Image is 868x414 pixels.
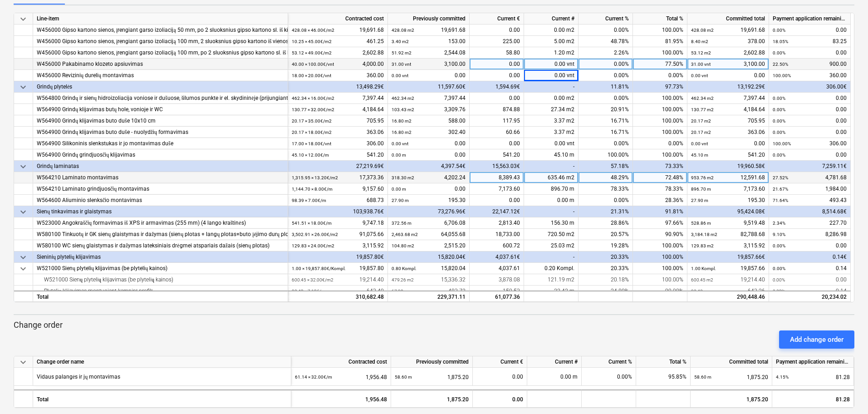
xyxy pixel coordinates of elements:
div: 22.42 m [524,286,579,297]
small: 1,144.70 × 8.00€ / m [292,187,333,192]
div: Payment application remaining [772,356,854,368]
div: 0.00 [470,93,524,104]
div: 19,857.66€ [687,251,769,263]
div: 0.00% [633,70,687,81]
div: 6,706.08 [392,217,466,229]
div: 195.30 [691,195,765,206]
div: 0.00 [470,195,524,206]
small: 0.00% [773,50,785,55]
small: 0.00% [773,96,785,101]
span: keyboard_arrow_down [18,82,29,93]
div: 103,938.76€ [288,206,388,217]
div: 2.26% [579,47,633,59]
div: 1,956.48 [291,389,391,408]
div: 227.70 [773,217,847,229]
small: 3,502.91 × 26.00€ / m2 [292,232,338,237]
div: 100.00% [633,25,687,36]
small: 22.50% [773,62,788,67]
div: 19,691.68 [691,25,765,36]
div: 705.95 [691,115,765,127]
div: Committed total [687,13,769,25]
div: 2,602.88 [292,47,384,59]
div: 100.00% [633,251,687,263]
div: 58.80 [470,47,524,59]
div: 0.14€ [769,251,851,263]
div: 1,875.20 [391,389,473,408]
div: Committed total [691,356,772,368]
div: 3,309.76 [392,104,466,115]
div: 302.40 [392,127,466,138]
div: 0.00 m2 [524,25,579,36]
div: 705.95 [292,115,384,127]
div: 1,875.20 [691,389,772,408]
div: W580100 WC sienų glaistymas ir dažymas lateksiniais drėgmei atspariais dažais (sienų plotas) [37,240,284,251]
div: W456000 Revizinių durelių montavimas [37,70,284,81]
span: keyboard_arrow_down [18,207,29,217]
div: 195.30 [392,195,466,206]
div: 13,192.29€ [687,81,769,93]
div: 3,100.00 [691,59,765,70]
div: 541.20 [292,149,384,161]
div: 20.18% [579,274,633,286]
div: W564210 Laminato grindjuosčių montavimas [37,183,284,195]
div: 18,733.00 [470,229,524,240]
div: 159.53 [470,286,524,297]
small: 462.34 × 16.00€ / m2 [292,96,334,101]
div: 4,397.54€ [388,161,470,172]
small: 318.30 m2 [392,175,414,180]
div: 90.90% [633,229,687,240]
div: 0.00 m2 [524,93,579,104]
small: 53.12 × 49.00€ / m2 [292,50,332,55]
div: 48.78% [579,36,633,47]
div: 153.00 [392,36,466,47]
small: 21.67% [773,187,788,192]
div: Current € [473,356,527,368]
small: 0.00% [773,107,785,112]
div: 3.37 m2 [524,115,579,127]
div: Previously committed [388,13,470,25]
small: 0.00 vnt [691,141,708,146]
div: 60.66 [470,127,524,138]
small: 541.51 × 18.00€ / m [292,221,332,226]
div: W564900 Grindų klijavimas butų hole, vonioje ir WC [37,104,284,115]
div: 81.95% [633,36,687,47]
div: 156.30 m [524,217,579,229]
div: 0.00 [773,115,847,127]
small: 896.70 m [691,187,711,192]
div: 100.00% [633,274,687,286]
div: 0.00% [579,59,633,70]
div: Current % [579,13,633,25]
div: 61,077.36 [470,291,524,302]
div: Line-item [33,13,288,25]
div: 100.00% [633,240,687,251]
small: 53.12 m2 [691,50,711,55]
div: Previously committed [391,356,473,368]
div: 0.00 vnt [524,138,579,149]
div: 100.00% [633,127,687,138]
div: 0.00 [691,70,765,81]
div: Total [33,389,291,408]
div: 0.00% [582,368,636,386]
div: 896.70 m [524,183,579,195]
div: W456000 Pakabinamo klozeto apsiuvimas [37,59,284,70]
small: 130.77 m2 [691,107,714,112]
small: 1,315.95 × 13.20€ / m2 [292,175,338,180]
div: 1,594.69€ [470,81,524,93]
div: 0.00 [470,25,524,36]
small: 100.00% [773,73,791,78]
div: 9,157.60 [292,183,384,195]
div: 4,202.24 [392,172,466,183]
div: 100.00% [633,93,687,104]
div: 3,115.92 [292,240,384,251]
div: 20.33% [579,251,633,263]
div: 97.66% [633,217,687,229]
small: 31.00 vnt [392,62,411,67]
div: 27,219.69€ [288,161,388,172]
div: W523000 Angokraščių formavimas iš XPS ir armavimas (255 mm) (4 lango kraštinės) [37,217,284,229]
div: 0.00% [579,93,633,104]
small: 428.08 × 46.00€ / m2 [292,28,334,33]
small: 100.00% [773,141,791,146]
div: 8,389.43 [470,172,524,183]
div: 27.34 m2 [524,104,579,115]
small: 16.80 m2 [392,130,412,135]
